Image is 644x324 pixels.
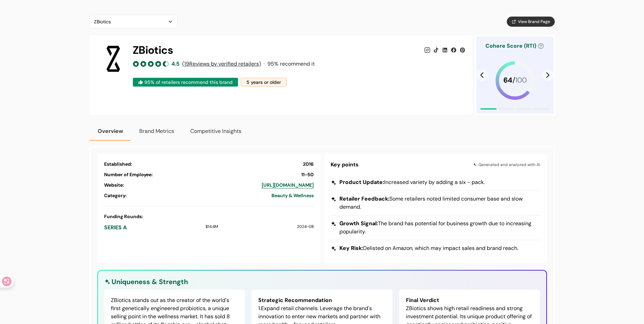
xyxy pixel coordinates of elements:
[339,179,384,186] span: Product Update :
[331,161,359,169] div: Key points
[133,42,173,58] span: ZBiotics
[267,60,315,68] div: 95 % recommend it
[297,224,314,232] div: 2024-08
[339,220,378,227] span: Growth Signal :
[542,69,553,81] button: Next Slide
[246,79,281,86] div: 5 years or older
[507,17,555,27] button: View Brand Page
[339,245,363,252] span: Key Risk :
[131,122,182,141] button: Brand Metrics
[104,192,127,199] div: Category:
[485,37,544,55] div: Cohere Score (RTI)
[262,182,314,189] a: [URL][DOMAIN_NAME]
[339,195,523,210] span: Some retailers noted limited consumer base and slow demand.
[104,182,124,189] div: Website:
[258,296,386,304] div: Strategic Recommendation
[339,195,389,202] span: Retailer Feedback :
[363,245,518,252] span: Delisted on Amazon, which may impact sales and brand reach.
[264,60,265,68] div: ·
[301,171,314,178] span: 11-50
[182,60,261,68] div: ( 19 Reviews by verified retailers)
[512,75,515,86] span: /
[112,277,188,287] div: Uniqueness & Strength
[104,213,314,220] div: Funding Rounds:
[94,18,166,26] div: ZBiotics
[104,171,153,178] div: Number of Employee:
[476,37,553,114] div: Slide 1
[104,224,127,232] a: SERIES A
[476,69,488,81] button: Previous Slide
[144,79,233,86] span: 95 % of retailers recommend this brand
[503,75,512,86] span: 64
[476,37,553,114] div: Carousel
[339,220,531,235] span: The brand has potential for business growth due to increasing popularity.
[206,224,218,232] div: $ 14.4M
[406,296,533,304] div: Final Verdict
[478,162,540,168] span: Generated and analyzed with AI
[104,161,132,168] div: Established:
[515,75,526,86] span: 100
[518,19,550,25] span: View Brand Page
[182,122,249,141] button: Competitive Insights
[271,192,314,199] span: Beauty & Wellness
[384,179,485,186] span: Increased variety by adding a six - pack.
[90,122,131,141] button: Overview
[171,60,180,68] div: 4.5
[303,161,314,168] div: 2016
